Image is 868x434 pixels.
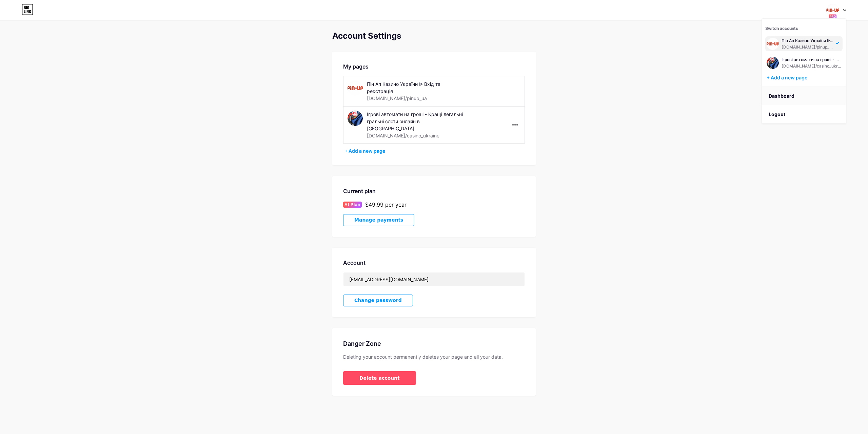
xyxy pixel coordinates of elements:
[826,4,839,17] img: pinup_ua
[782,44,834,50] div: [DOMAIN_NAME]/pinup_ua
[367,95,427,102] div: [DOMAIN_NAME]/pinup_ua
[344,202,360,208] span: AI Plan
[765,26,798,31] span: Switch accounts
[344,148,525,154] div: + Add a new page
[348,80,363,96] img: pinup_ua
[343,371,416,385] button: Delete account
[343,295,413,306] button: Change password
[343,354,525,360] div: Deleting your account permanently deletes your page and all your data.
[354,217,403,223] span: Manage payments
[343,214,414,226] button: Manage payments
[343,259,525,267] div: Account
[782,63,841,69] div: [DOMAIN_NAME]/casino_ukraine
[365,201,407,209] div: $49.99 per year
[343,339,525,348] div: Danger Zone
[343,187,525,195] div: Current plan
[332,31,536,41] div: Account Settings
[762,105,846,124] li: Logout
[367,80,463,95] div: Пін Ап Казино України ᐉ Вхід та реєстрація
[782,38,834,43] div: Пін Ап Казино України ᐉ Вхід та реєстрація
[354,298,402,303] span: Change password
[762,87,846,105] a: Dashboard
[343,272,525,286] input: Email
[767,74,843,81] div: + Add a new page
[367,132,439,139] div: [DOMAIN_NAME]/casino_ukraine
[348,111,363,126] img: casino_ukraine
[767,38,779,50] img: pinup_ua
[359,375,400,382] span: Delete account
[782,57,841,62] div: Ігрові автомати на гроші - Кращі легальні гральні слоти онлайн в [GEOGRAPHIC_DATA]
[367,111,463,132] div: Ігрові автомати на гроші - Кращі легальні гральні слоти онлайн в [GEOGRAPHIC_DATA]
[343,62,525,71] div: My pages
[767,57,779,69] img: pinup_ua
